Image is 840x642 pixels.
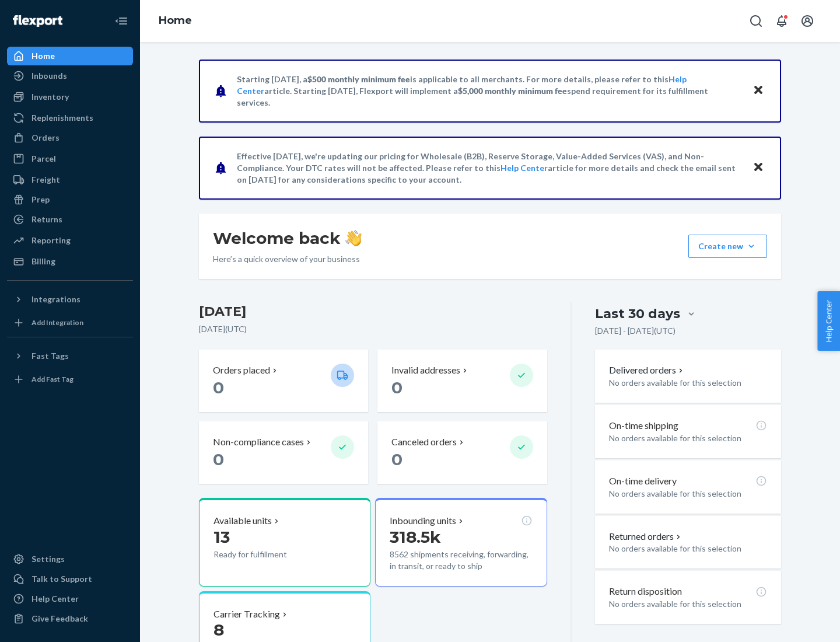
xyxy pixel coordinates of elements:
[213,527,230,547] span: 13
[609,364,685,377] button: Delivered orders
[7,550,133,568] a: Settings
[199,421,368,484] button: Non-compliance cases 0
[32,132,60,144] div: Orders
[159,14,192,27] a: Home
[32,194,50,205] div: Prep
[7,88,133,106] a: Inventory
[32,50,55,62] div: Home
[7,347,133,365] button: Fast Tags
[213,228,362,249] h1: Welcome back
[199,498,370,587] button: Available units13Ready for fulfillment
[32,553,65,565] div: Settings
[595,325,675,337] p: [DATE] - [DATE] ( UTC )
[213,364,270,377] p: Orders placed
[32,374,73,384] div: Add Fast Tag
[391,435,457,449] p: Canceled orders
[7,231,133,250] a: Reporting
[7,47,133,65] a: Home
[609,419,678,432] p: On-time shipping
[7,128,133,147] a: Orders
[213,608,280,621] p: Carrier Tracking
[213,514,272,528] p: Available units
[7,252,133,271] a: Billing
[390,549,532,572] p: 8562 shipments receiving, forwarding, in transit, or ready to ship
[32,317,83,327] div: Add Integration
[32,294,80,305] div: Integrations
[391,449,402,469] span: 0
[609,530,683,543] button: Returned orders
[7,313,133,332] a: Add Integration
[213,449,224,469] span: 0
[13,15,62,27] img: Flexport logo
[609,598,767,610] p: No orders available for this selection
[307,74,410,84] span: $500 monthly minimum fee
[501,163,548,173] a: Help Center
[32,112,93,124] div: Replenishments
[32,174,60,186] div: Freight
[213,435,304,449] p: Non-compliance cases
[7,67,133,85] a: Inbounds
[32,214,62,225] div: Returns
[32,573,92,585] div: Talk to Support
[199,350,368,412] button: Orders placed 0
[32,235,71,246] div: Reporting
[32,613,88,624] div: Give Feedback
[391,364,460,377] p: Invalid addresses
[7,589,133,608] a: Help Center
[213,378,224,397] span: 0
[32,153,56,165] div: Parcel
[609,488,767,500] p: No orders available for this selection
[32,256,55,267] div: Billing
[751,159,766,176] button: Close
[609,474,677,488] p: On-time delivery
[595,305,680,323] div: Last 30 days
[7,290,133,309] button: Integrations
[32,350,69,362] div: Fast Tags
[7,109,133,127] a: Replenishments
[345,230,362,246] img: hand-wave emoji
[751,82,766,99] button: Close
[688,235,767,258] button: Create new
[609,377,767,389] p: No orders available for this selection
[817,291,840,351] button: Help Center
[213,253,362,265] p: Here’s a quick overview of your business
[7,609,133,628] button: Give Feedback
[391,378,402,397] span: 0
[213,549,321,560] p: Ready for fulfillment
[744,9,768,33] button: Open Search Box
[32,91,69,103] div: Inventory
[7,370,133,389] a: Add Fast Tag
[7,149,133,168] a: Parcel
[213,620,224,640] span: 8
[237,151,741,186] p: Effective [DATE], we're updating our pricing for Wholesale (B2B), Reserve Storage, Value-Added Se...
[458,86,567,96] span: $5,000 monthly minimum fee
[199,323,547,335] p: [DATE] ( UTC )
[375,498,547,587] button: Inbounding units318.5k8562 shipments receiving, forwarding, in transit, or ready to ship
[149,4,201,38] ol: breadcrumbs
[390,527,441,547] span: 318.5k
[390,514,456,528] p: Inbounding units
[796,9,819,33] button: Open account menu
[770,9,793,33] button: Open notifications
[377,350,547,412] button: Invalid addresses 0
[7,210,133,229] a: Returns
[7,170,133,189] a: Freight
[199,302,547,321] h3: [DATE]
[7,570,133,588] a: Talk to Support
[377,421,547,484] button: Canceled orders 0
[609,585,682,598] p: Return disposition
[609,543,767,554] p: No orders available for this selection
[7,190,133,209] a: Prep
[32,70,67,82] div: Inbounds
[609,432,767,444] p: No orders available for this selection
[237,74,741,109] p: Starting [DATE], a is applicable to all merchants. For more details, please refer to this article...
[110,9,133,33] button: Close Navigation
[32,593,79,605] div: Help Center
